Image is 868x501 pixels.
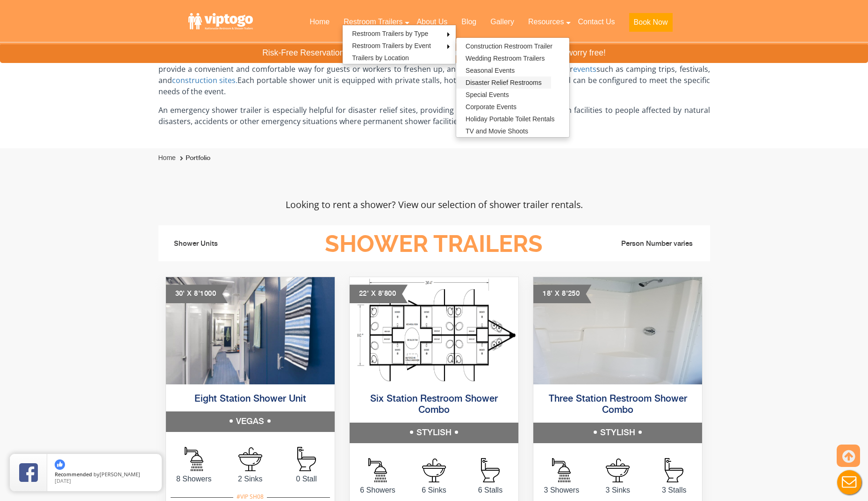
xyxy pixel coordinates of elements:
[456,113,564,125] a: Holiday Portable Toilet Rentals
[370,394,498,415] a: Six Station Restroom Shower Combo
[533,423,702,443] h5: STYLISH
[573,64,596,74] a: events
[456,89,518,101] a: Special Events
[19,463,38,482] img: Review Rating
[343,52,418,64] a: Trailers by Location
[172,75,238,85] a: construction sites.
[483,12,521,32] a: Gallery
[55,459,65,470] img: thumbs up icon
[590,485,646,496] span: 3 Sinks
[185,447,203,471] img: an icon of Shower
[350,285,408,303] div: 22' X 8'800
[166,411,335,432] h5: VEGAS
[456,101,526,113] a: Corporate Events
[55,477,71,484] span: [DATE]
[368,458,387,482] img: an icon of Shower
[831,464,868,501] button: Live Chat
[533,485,589,496] span: 3 Showers
[409,12,454,32] a: About Us
[533,285,591,303] div: 18' X 8'250
[165,230,301,258] li: Shower Units
[350,277,518,384] img: Full image for six shower combo restroom trailer
[462,485,518,496] span: 6 Stalls
[166,473,222,485] span: 8 Showers
[166,285,228,303] div: 30' X 8'1000
[454,12,483,32] a: Blog
[55,472,154,478] span: by
[350,423,518,443] h5: STYLISH
[100,471,140,478] span: [PERSON_NAME]
[422,459,446,482] img: an icon of sink
[456,125,538,137] a: TV and Movie Shoots
[606,459,630,482] img: an icon of sink
[55,471,92,478] span: Recommended
[343,40,440,52] a: Restroom Trailers by Event
[158,104,710,127] p: An emergency shower trailer is especially helpful for disaster relief sites, providing essential ...
[337,12,409,32] a: Restroom Trailers
[238,447,262,471] img: an icon of sink
[350,485,406,496] span: 6 Showers
[521,12,571,32] a: Resources
[158,52,710,97] p: Portable shower rental trailers provide a level of hygiene and comfort for guests or workers that...
[571,12,622,32] a: Contact Us
[297,447,316,471] img: an icon of stall
[158,154,176,161] a: Home
[665,458,683,482] img: an icon of stall
[481,458,500,482] img: an icon of stall
[302,12,337,32] a: Home
[278,473,334,485] span: 0 Stall
[629,13,673,32] button: Book Now
[343,28,438,40] a: Restroom Trailers by Type
[567,238,703,250] li: Person Number varies
[549,394,687,415] a: Three Station Restroom Shower Combo
[222,473,278,485] span: 2 Sinks
[301,231,567,257] h3: Shower Trailers
[158,195,710,214] p: Looking to rent a shower? View our selection of shower trailer rentals.
[194,394,306,404] a: Eight Station Shower Unit
[456,52,554,64] a: Wedding Restroom Trailers
[456,77,551,89] a: Disaster Relief Restrooms
[178,153,210,164] li: Portfolio
[166,277,335,384] img: Outside view of eight station shower unit
[622,12,680,37] a: Book Now
[456,40,562,52] a: Construction Restroom Trailer
[552,458,571,482] img: an icon of Shower
[646,485,702,496] span: 3 Stalls
[406,485,462,496] span: 6 Sinks
[533,277,702,384] img: An outside image of the 3 station shower combo trailer
[456,64,524,77] a: Seasonal Events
